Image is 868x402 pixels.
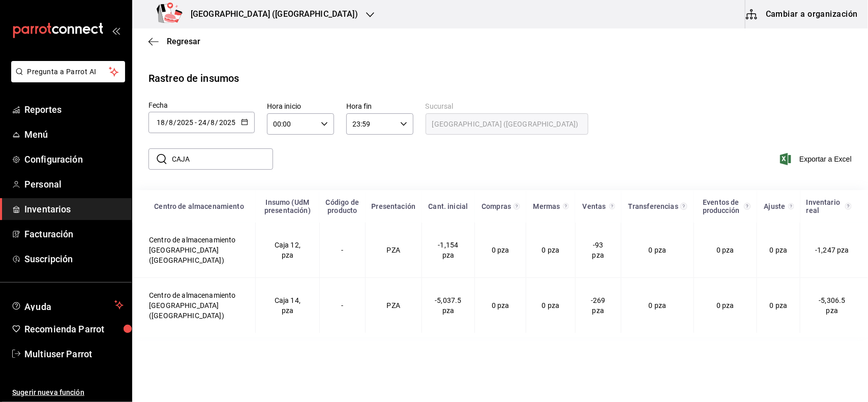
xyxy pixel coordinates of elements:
div: Ventas [581,202,607,210]
svg: Total de presentación del insumo comprado en el rango de fechas seleccionado. [514,202,520,210]
td: Caja 12, pza [256,223,319,278]
td: PZA [366,223,422,278]
span: Menú [24,128,124,141]
div: Eventos de producción [700,198,742,214]
div: Cant. inicial [428,202,468,210]
div: Ajuste [763,202,787,210]
span: Regresar [167,37,200,46]
span: 0 pza [770,246,788,254]
span: Reportes [24,103,124,116]
div: Rastreo de insumos [148,71,239,86]
span: / [165,118,168,127]
span: Recomienda Parrot [24,322,124,336]
label: Sucursal [426,103,588,110]
label: Hora inicio [267,103,334,110]
div: Presentación [372,202,416,210]
span: 0 pza [716,301,734,310]
div: Centro de almacenamiento [149,202,250,210]
span: Sugerir nueva función [12,387,124,398]
div: Insumo (UdM presentación) [262,198,313,214]
input: Year [219,118,236,127]
span: Suscripción [24,252,124,266]
div: Inventario real [806,198,844,214]
a: Pregunta a Parrot AI [7,74,125,84]
svg: Total de presentación del insumo vendido en el rango de fechas seleccionado. [609,202,615,210]
span: - [195,118,197,127]
input: Month [211,118,216,127]
span: Personal [24,177,124,191]
span: / [173,118,176,127]
span: -269 pza [591,296,606,315]
td: Centro de almacenamiento [GEOGRAPHIC_DATA] ([GEOGRAPHIC_DATA]) [133,223,256,278]
td: Caja 14, pza [256,278,319,333]
div: Transferencias [627,202,679,210]
span: -5,037.5 pza [435,296,461,315]
td: - [319,278,365,333]
span: -93 pza [592,241,604,259]
input: Month [168,118,173,127]
span: Ayuda [24,299,110,311]
input: Buscar insumo [172,149,273,169]
span: 0 pza [649,246,667,254]
button: Exportar a Excel [782,153,852,165]
button: Regresar [148,37,200,46]
div: Mermas [532,202,561,210]
input: Day [156,118,165,127]
span: Facturación [24,227,124,241]
span: -1,247 pza [815,246,849,254]
input: Day [198,118,207,127]
td: PZA [366,278,422,333]
span: / [216,118,219,127]
span: / [207,118,210,127]
span: 0 pza [716,246,734,254]
svg: Total de presentación del insumo mermado en el rango de fechas seleccionado. [563,202,570,210]
svg: Inventario real = + compras - ventas - mermas - eventos de producción +/- transferencias +/- ajus... [845,202,852,210]
span: -1,154 pza [438,241,459,259]
svg: Total de presentación del insumo transferido ya sea fuera o dentro de la sucursal en el rango de ... [680,202,687,210]
button: open_drawer_menu [112,26,120,35]
span: 0 pza [770,301,788,310]
span: 0 pza [542,246,560,254]
h3: [GEOGRAPHIC_DATA] ([GEOGRAPHIC_DATA]) [183,8,358,20]
svg: Total de presentación del insumo utilizado en eventos de producción en el rango de fechas selecci... [744,202,751,210]
span: 0 pza [542,301,560,310]
span: Multiuser Parrot [24,347,124,361]
span: Inventarios [24,202,124,216]
input: Year [176,118,194,127]
label: Hora fin [346,103,413,110]
span: -5,306.5 pza [819,296,846,315]
svg: Cantidad registrada mediante Ajuste manual y conteos en el rango de fechas seleccionado. [788,202,794,210]
span: 0 pza [492,301,510,310]
span: Fecha [148,101,168,109]
td: - [319,223,365,278]
div: Compras [481,202,512,210]
span: Pregunta a Parrot AI [27,67,109,77]
button: Pregunta a Parrot AI [11,61,125,82]
span: 0 pza [649,301,667,310]
td: Centro de almacenamiento [GEOGRAPHIC_DATA] ([GEOGRAPHIC_DATA]) [133,278,256,333]
span: 0 pza [492,246,510,254]
span: Configuración [24,152,124,166]
div: Código de producto [325,198,359,214]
